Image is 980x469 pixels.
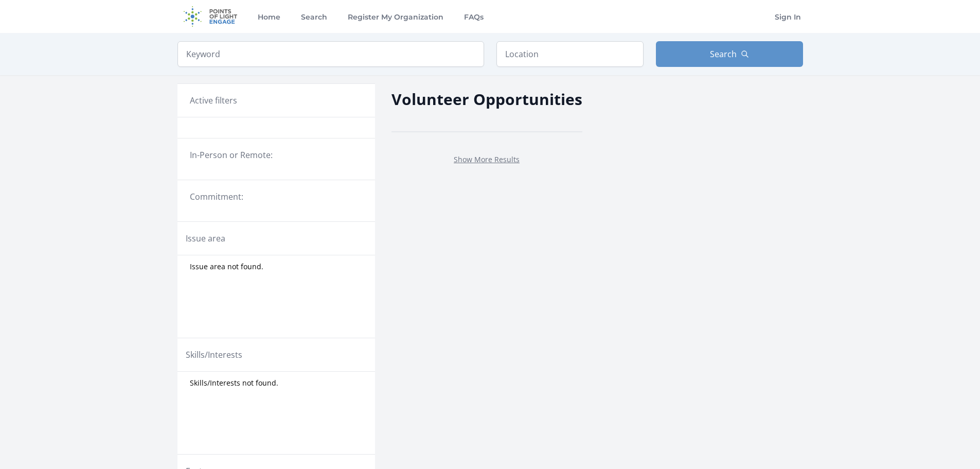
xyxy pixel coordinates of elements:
legend: Skills/Interests [186,349,242,361]
legend: In-Person or Remote: [190,149,363,161]
legend: Commitment: [190,190,363,203]
input: Keyword [177,41,484,67]
span: Issue area not found. [190,262,263,272]
button: Search [656,41,803,67]
legend: Issue area [186,232,225,245]
input: Location [496,41,644,67]
span: Skills/Interests not found. [190,378,278,388]
span: Search [710,48,737,60]
a: Show More Results [454,154,520,164]
h3: Active filters [190,94,237,107]
h2: Volunteer Opportunities [391,88,582,111]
